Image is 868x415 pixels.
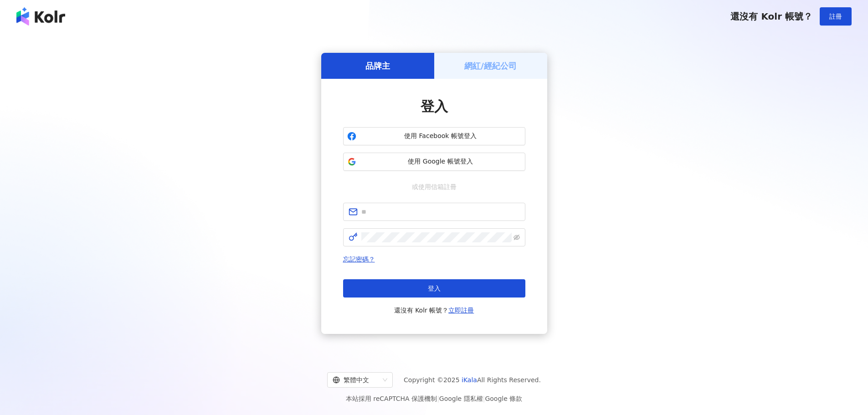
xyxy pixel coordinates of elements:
[437,395,439,402] span: |
[464,60,517,72] h5: 網紅/經紀公司
[394,305,474,316] span: 還沒有 Kolr 帳號？
[360,132,521,141] span: 使用 Facebook 帳號登入
[421,98,448,114] span: 登入
[343,256,375,263] a: 忘記密碼？
[404,374,541,385] span: Copyright © 2025 All Rights Reserved.
[730,11,812,22] span: 還沒有 Kolr 帳號？
[16,7,65,26] img: logo
[343,279,525,297] button: 登入
[406,182,463,192] span: 或使用信箱註冊
[343,153,525,171] button: 使用 Google 帳號登入
[428,285,441,292] span: 登入
[820,7,852,26] button: 註冊
[346,393,522,404] span: 本站採用 reCAPTCHA 保護機制
[829,13,842,20] span: 註冊
[439,395,483,402] a: Google 隱私權
[483,395,485,402] span: |
[360,157,521,166] span: 使用 Google 帳號登入
[462,376,477,384] a: iKala
[514,234,520,241] span: eye-invisible
[333,373,379,387] div: 繁體中文
[343,127,525,145] button: 使用 Facebook 帳號登入
[365,60,390,72] h5: 品牌主
[448,307,474,314] a: 立即註冊
[485,395,522,402] a: Google 條款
